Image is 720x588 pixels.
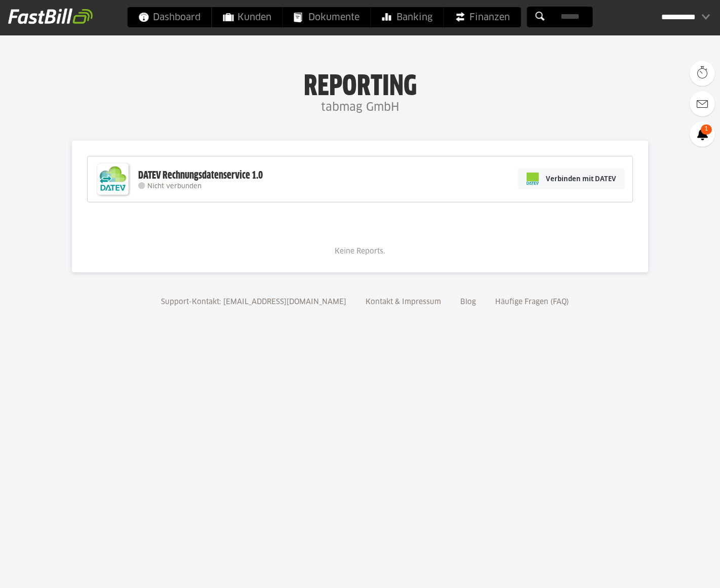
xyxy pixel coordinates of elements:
a: Kontakt & Impressum [362,299,445,306]
a: Dashboard [128,7,212,27]
iframe: Öffnet ein Widget, in dem Sie weitere Informationen finden [641,558,710,583]
a: Häufige Fragen (FAQ) [492,299,573,306]
img: DATEV-Datenservice Logo [93,159,133,199]
span: Dokumente [294,7,359,27]
span: Finanzen [455,7,510,27]
span: Keine Reports. [335,248,385,255]
div: DATEV Rechnungsdatenservice 1.0 [138,169,263,182]
img: pi-datev-logo-farbig-24.svg [527,173,539,185]
span: Banking [382,7,432,27]
a: Verbinden mit DATEV [518,168,625,189]
span: 1 [701,124,712,135]
span: Verbinden mit DATEV [546,174,616,184]
a: 1 [690,121,715,147]
a: Kunden [212,7,283,27]
a: Support-Kontakt: [EMAIL_ADDRESS][DOMAIN_NAME] [157,299,350,306]
img: fastbill_logo_white.png [8,8,93,24]
a: Blog [457,299,479,306]
span: Nicht verbunden [147,183,202,190]
span: Dashboard [139,7,201,27]
a: Finanzen [444,7,521,27]
h1: Reporting [101,71,619,98]
a: Banking [371,7,444,27]
span: Kunden [223,7,271,27]
a: Dokumente [283,7,371,27]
